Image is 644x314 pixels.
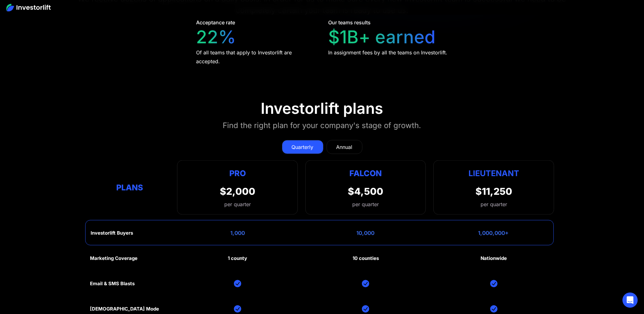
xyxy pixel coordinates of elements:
[481,200,507,208] div: per quarter
[196,27,236,48] div: 22%
[328,48,447,57] div: In assignment fees by all the teams on Investorlift.
[475,186,512,197] div: $11,250
[353,256,379,261] div: 10 counties
[90,306,159,312] div: [DEMOGRAPHIC_DATA] Mode
[196,48,316,66] div: Of all teams that apply to Investorlift are accepted.
[230,230,245,236] div: 1,000
[261,99,383,118] div: Investorlift plans
[348,186,383,197] div: $4,500
[220,167,255,179] div: Pro
[481,256,507,261] div: Nationwide
[220,186,255,197] div: $2,000
[228,256,247,261] div: 1 county
[220,200,255,208] div: per quarter
[328,19,371,26] div: Our teams results
[622,292,638,308] div: Open Intercom Messenger
[196,19,235,26] div: Acceptance rate
[336,143,353,151] div: Annual
[90,256,137,261] div: Marketing Coverage
[352,200,379,208] div: per quarter
[349,167,382,179] div: Falcon
[91,230,133,236] div: Investorlift Buyers
[90,281,135,286] div: Email & SMS Blasts
[328,27,436,48] div: $1B+ earned
[223,120,421,131] div: Find the right plan for your company's stage of growth.
[356,230,374,236] div: 10,000
[478,230,509,236] div: 1,000,000+
[90,182,169,194] div: Plans
[292,143,314,151] div: Quarterly
[469,169,519,178] strong: Lieutenant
